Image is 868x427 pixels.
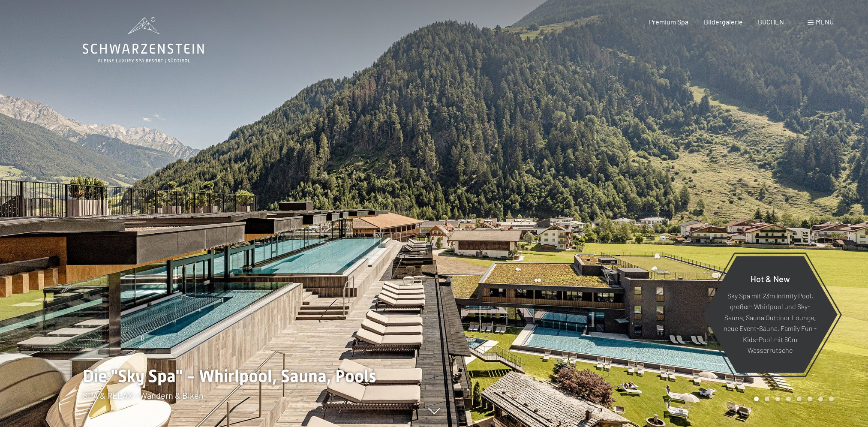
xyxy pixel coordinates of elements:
span: Menü [816,18,834,26]
div: Carousel Pagination [751,397,834,401]
div: Carousel Page 5 [797,397,802,401]
div: Carousel Page 7 [818,397,823,401]
div: Carousel Page 8 [829,397,834,401]
p: Sky Spa mit 23m Infinity Pool, großem Whirlpool und Sky-Sauna, Sauna Outdoor Lounge, neue Event-S... [724,290,817,356]
a: Hot & New Sky Spa mit 23m Infinity Pool, großem Whirlpool und Sky-Sauna, Sauna Outdoor Lounge, ne... [702,256,838,373]
span: Hot & New [751,273,790,283]
div: Carousel Page 6 [808,397,812,401]
div: Carousel Page 1 (Current Slide) [754,397,759,401]
div: Carousel Page 3 [775,397,780,401]
div: Carousel Page 2 [765,397,769,401]
div: Carousel Page 4 [786,397,791,401]
a: Bildergalerie [704,18,743,26]
a: Premium Spa [649,18,688,26]
a: BUCHEN [758,18,784,26]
